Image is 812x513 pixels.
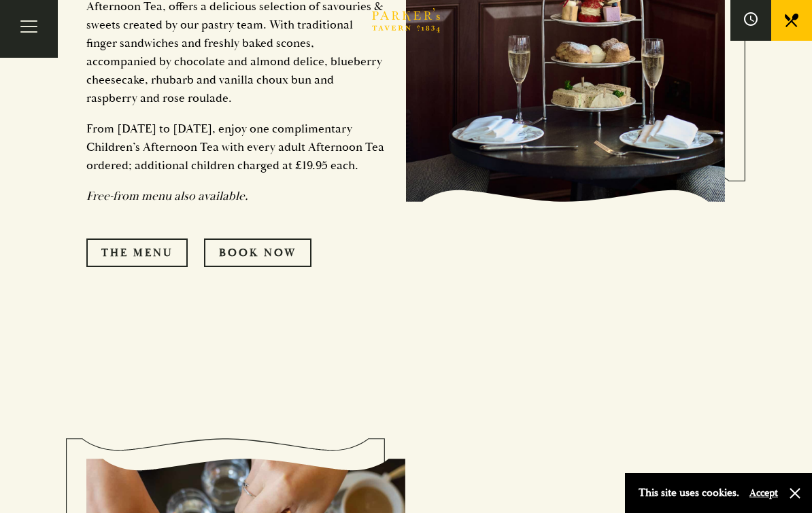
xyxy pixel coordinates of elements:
em: Free-from menu also available. [86,188,248,204]
a: Book Now [204,238,311,267]
button: Accept [749,487,778,499]
button: Close and accept [788,487,802,500]
p: This site uses cookies. [639,483,739,503]
a: The Menu [86,238,188,267]
p: From [DATE] to [DATE], enjoy one complimentary Children’s Afternoon Tea with every adult Afternoo... [86,120,386,175]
